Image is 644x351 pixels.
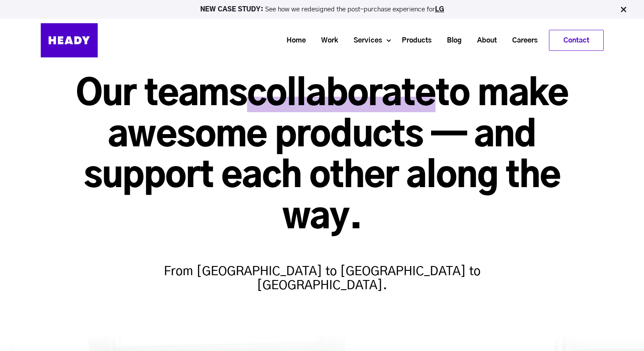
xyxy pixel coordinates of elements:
a: Products [391,32,436,49]
a: LG [435,6,444,13]
img: Close Bar [619,5,628,14]
a: About [466,32,501,49]
strong: NEW CASE STUDY: [200,6,265,13]
p: See how we redesigned the post-purchase experience for [4,6,640,13]
a: Services [343,32,386,49]
img: Heady_Logo_Web-01 (1) [41,23,98,57]
div: Navigation Menu [106,30,604,51]
a: Blog [436,32,466,49]
span: collaborate [247,77,435,112]
h4: From [GEOGRAPHIC_DATA] to [GEOGRAPHIC_DATA] to [GEOGRAPHIC_DATA]. [151,247,493,293]
a: Careers [501,32,542,49]
a: Work [310,32,343,49]
h1: Our teams to make awesome products — and support each other along the way. [41,74,604,238]
a: Contact [549,30,603,50]
a: Home [276,32,310,49]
